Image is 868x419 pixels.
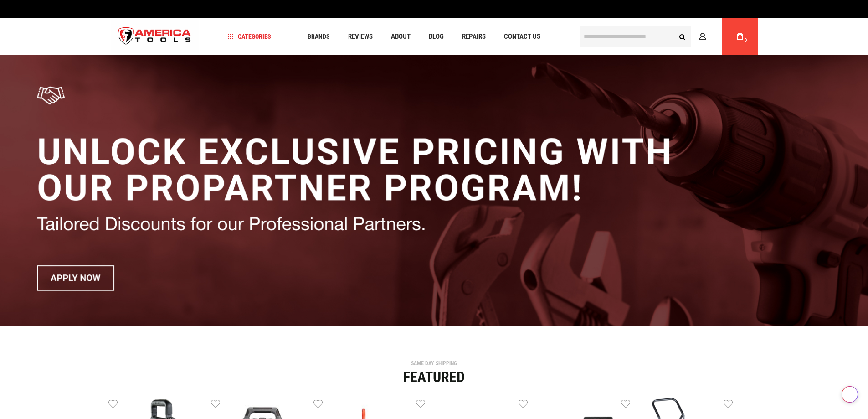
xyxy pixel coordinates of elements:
[303,31,334,43] a: Brands
[500,31,544,43] a: Contact Us
[674,28,691,45] button: Search
[108,370,760,384] div: Featured
[344,31,377,43] a: Reviews
[745,38,747,43] span: 0
[111,20,199,54] a: store logo
[504,33,540,40] span: Contact Us
[429,33,444,40] span: Blog
[387,31,415,43] a: About
[227,33,271,40] span: Categories
[108,361,760,366] div: SAME DAY SHIPPING
[348,33,373,40] span: Reviews
[223,31,275,43] a: Categories
[425,31,448,43] a: Blog
[308,33,330,40] span: Brands
[731,18,749,55] a: 0
[391,33,411,40] span: About
[458,31,490,43] a: Repairs
[111,20,199,54] img: America Tools
[462,33,486,40] span: Repairs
